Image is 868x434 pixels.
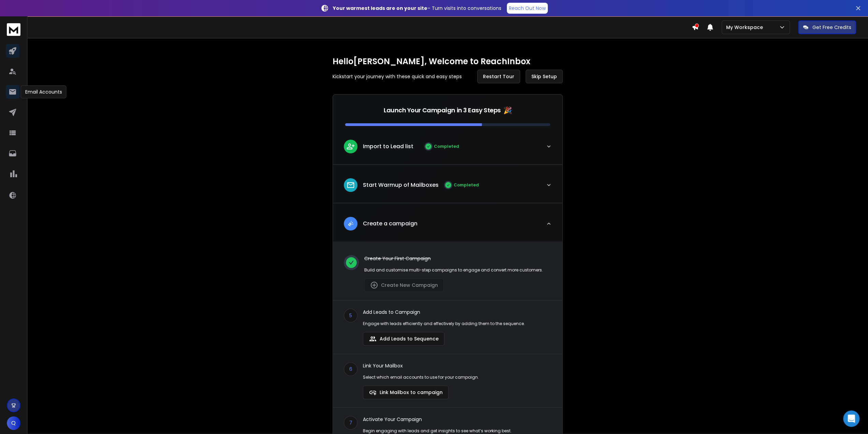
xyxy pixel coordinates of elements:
[363,428,512,434] p: Begin engaging with leads and get insights to see what’s working best.
[363,309,525,316] p: Add Leads to Campaign
[7,23,20,36] img: logo
[344,416,357,430] div: 7
[346,181,355,190] img: lead
[333,173,562,203] button: leadStart Warmup of MailboxesCompleted
[364,267,543,273] p: Build and customise multi-step campaigns to engage and convert more customers.
[333,211,562,241] button: leadCreate a campaign
[7,416,20,430] button: Q
[333,5,427,12] strong: Your warmest leads are on your site
[503,106,512,115] span: 🎉
[507,3,548,14] a: Reach Out Now
[363,321,525,326] p: Engage with leads efficiently and effectively by adding them to the sequence.
[363,386,448,399] button: Link Mailbox to campaign
[509,5,546,12] p: Reach Out Now
[346,219,355,228] img: lead
[812,24,851,31] p: Get Free Credits
[843,410,859,427] div: Open Intercom Messenger
[363,362,479,369] p: Link Your Mailbox
[454,182,479,188] p: Completed
[384,106,501,115] p: Launch Your Campaign in 3 Easy Steps
[526,70,563,83] button: Skip Setup
[344,362,357,376] div: 6
[363,416,512,423] p: Activate Your Campaign
[344,309,357,322] div: 5
[333,56,563,67] h1: Hello [PERSON_NAME] , Welcome to ReachInbox
[21,85,67,98] div: Email Accounts
[531,73,557,80] span: Skip Setup
[477,70,520,83] button: Restart Tour
[333,5,501,12] p: – Turn visits into conversations
[363,142,413,151] p: Import to Lead list
[363,332,444,346] button: Add Leads to Sequence
[333,73,462,80] p: Kickstart your journey with these quick and easy steps
[333,134,562,164] button: leadImport to Lead listCompleted
[364,255,543,262] p: Create Your First Campaign
[363,375,479,380] p: Select which email accounts to use for your campaign.
[363,220,417,228] p: Create a campaign
[798,20,856,34] button: Get Free Credits
[363,181,439,189] p: Start Warmup of Mailboxes
[346,142,355,151] img: lead
[434,144,459,149] p: Completed
[726,24,766,31] p: My Workspace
